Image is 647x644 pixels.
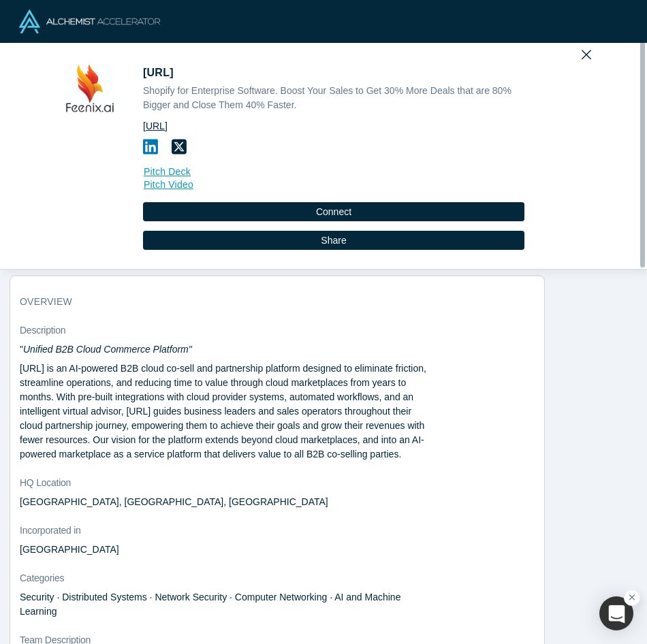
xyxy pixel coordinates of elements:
[143,177,524,193] a: Pitch Video
[20,361,430,462] p: [URL] is an AI-powered B2B cloud co-sell and partnership platform designed to eliminate friction,...
[20,571,535,585] dt: Categories
[20,323,535,338] dt: Description
[20,524,535,538] dt: Incorporated in
[143,202,524,221] button: Connect
[143,84,524,112] div: Shopify for Enterprise Software. Boost Your Sales to Get 30% More Deals that are 80% Bigger and C...
[65,65,114,114] img: Feenix.ai's Logo
[143,67,176,78] span: [URL]
[582,44,591,63] button: Close
[143,164,524,180] a: Pitch Deck
[20,342,430,357] p: "
[20,495,430,509] dd: [GEOGRAPHIC_DATA], [GEOGRAPHIC_DATA], [GEOGRAPHIC_DATA]
[23,344,192,355] em: Unified B2B Cloud Commerce Platform"
[20,476,535,490] dt: HQ Location
[143,119,524,133] a: [URL]
[143,231,524,250] button: Share
[20,543,430,557] dd: [GEOGRAPHIC_DATA]
[20,592,400,617] span: Security · Distributed Systems · Network Security · Computer Networking · AI and Machine Learning
[20,295,516,309] h3: overview
[19,10,160,33] img: Alchemist Logo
